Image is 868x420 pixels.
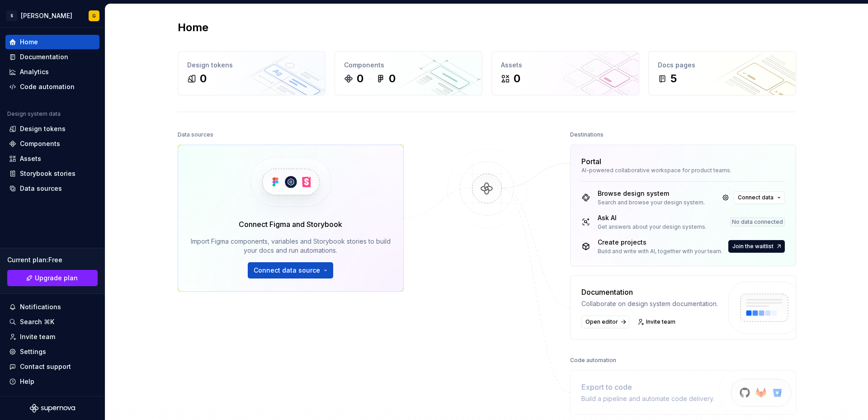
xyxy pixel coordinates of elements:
[581,287,718,297] div: Documentation
[30,404,75,413] svg: Supernova Logo
[20,377,34,386] div: Help
[670,71,677,86] div: 5
[734,191,785,204] button: Connect data
[501,61,630,70] div: Assets
[344,61,473,70] div: Components
[5,65,99,79] a: Analytics
[581,382,714,392] div: Export to code
[598,199,705,206] div: Search and browse your design system.
[5,166,99,181] a: Storybook stories
[5,35,99,49] a: Home
[5,330,99,344] a: Invite team
[178,51,325,95] a: Design tokens0
[7,270,98,286] button: Upgrade plan
[20,52,68,61] div: Documentation
[5,374,99,389] button: Help
[20,38,38,47] div: Home
[92,12,96,19] div: G
[200,71,207,86] div: 0
[21,11,72,20] div: [PERSON_NAME]
[20,154,41,163] div: Assets
[581,167,785,174] div: AI-powered collaborative workspace for product teams.
[5,122,99,136] a: Design tokens
[254,266,320,275] span: Connect data source
[178,20,208,35] h2: Home
[581,156,601,167] div: Portal
[598,248,722,255] div: Build and write with AI, together with your team.
[581,394,714,403] div: Build a pipeline and automate code delivery.
[239,219,342,230] div: Connect Figma and Storybook
[187,61,316,70] div: Design tokens
[730,217,785,227] div: No data connected
[491,51,639,95] a: Assets0
[7,255,98,264] div: Current plan : Free
[728,240,785,253] button: Join the waitlist
[191,237,391,255] div: Import Figma components, variables and Storybook stories to build your docs and run automations.
[20,124,66,133] div: Design tokens
[20,362,71,371] div: Contact support
[20,317,54,326] div: Search ⌘K
[5,137,99,151] a: Components
[5,359,99,374] button: Contact support
[35,274,78,283] span: Upgrade plan
[5,344,99,359] a: Settings
[6,10,17,21] div: S
[585,318,618,326] span: Open editor
[5,50,99,64] a: Documentation
[335,51,482,95] a: Components00
[738,194,774,201] span: Connect data
[5,151,99,166] a: Assets
[248,262,333,278] button: Connect data source
[20,82,75,91] div: Code automation
[20,139,60,148] div: Components
[178,128,213,141] div: Data sources
[648,51,796,95] a: Docs pages5
[20,302,61,311] div: Notifications
[570,354,616,367] div: Code automation
[658,61,787,70] div: Docs pages
[581,299,718,308] div: Collaborate on design system documentation.
[570,128,604,141] div: Destinations
[5,315,99,329] button: Search ⌘K
[598,223,707,231] div: Get answers about your design systems.
[2,6,103,25] button: S[PERSON_NAME]G
[635,316,679,328] a: Invite team
[7,110,61,118] div: Design system data
[514,71,520,86] div: 0
[20,332,55,341] div: Invite team
[5,181,99,196] a: Data sources
[20,169,75,178] div: Storybook stories
[389,71,396,86] div: 0
[20,184,62,193] div: Data sources
[20,67,49,76] div: Analytics
[646,318,675,326] span: Invite team
[357,71,363,86] div: 0
[5,80,99,94] a: Code automation
[20,347,46,356] div: Settings
[598,189,705,198] div: Browse design system
[732,243,774,250] span: Join the waitlist
[581,316,629,328] a: Open editor
[598,238,722,247] div: Create projects
[5,300,99,314] button: Notifications
[598,213,707,222] div: Ask AI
